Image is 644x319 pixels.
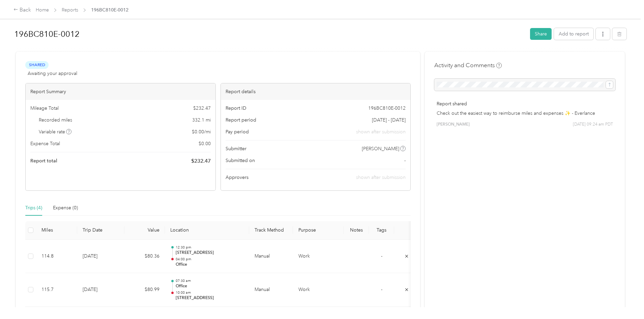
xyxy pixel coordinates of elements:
[381,253,382,259] span: -
[293,221,344,240] th: Purpose
[176,250,244,256] p: [STREET_ADDRESS]
[124,240,165,273] td: $80.36
[226,157,255,164] span: Submitted on
[362,145,399,152] span: [PERSON_NAME]
[176,283,244,289] p: Office
[62,7,78,13] a: Reports
[221,83,411,100] div: Report details
[30,157,57,164] span: Report total
[344,221,369,240] th: Notes
[226,116,256,124] span: Report period
[192,116,211,124] span: 332.1 mi
[25,61,49,69] span: Shared
[13,6,31,14] div: Back
[293,240,344,273] td: Work
[226,145,246,152] span: Submitter
[36,221,77,240] th: Miles
[368,105,406,112] span: 196BC810E-0012
[226,174,248,181] span: Approvers
[25,204,42,212] div: Trips (4)
[30,140,60,147] span: Expense Total
[91,6,128,14] span: 196BC810E-0012
[191,157,211,165] span: $ 232.47
[39,116,72,124] span: Recorded miles
[124,273,165,307] td: $80.99
[381,287,382,292] span: -
[192,128,211,135] span: $ 0.00 / mi
[293,273,344,307] td: Work
[369,221,394,240] th: Tags
[165,221,249,240] th: Location
[77,240,124,273] td: [DATE]
[176,262,244,268] p: Office
[356,128,406,135] span: shown after submission
[14,26,525,42] h1: 196BC810E-0012
[356,175,406,180] span: shown after submission
[77,221,124,240] th: Trip Date
[176,257,244,262] p: 04:00 pm
[437,100,613,107] p: Report shared
[437,110,613,117] p: Check out the easiest way to reimburse miles and expenses ✨ - Everlance
[249,273,293,307] td: Manual
[28,70,77,77] span: Awaiting your approval
[176,245,244,250] p: 12:30 pm
[176,278,244,283] p: 07:30 am
[404,157,406,164] span: -
[36,7,49,13] a: Home
[36,240,77,273] td: 114.8
[193,105,211,112] span: $ 232.47
[554,28,593,40] button: Add to report
[124,221,165,240] th: Value
[434,61,502,70] h4: Activity and Comments
[226,128,249,135] span: Pay period
[249,221,293,240] th: Track Method
[372,116,406,124] span: [DATE] - [DATE]
[530,28,552,40] button: Share
[36,273,77,307] td: 115.7
[573,122,613,128] span: [DATE] 09:24 am PDT
[77,273,124,307] td: [DATE]
[26,83,215,100] div: Report Summary
[39,128,72,135] span: Variable rate
[437,122,470,128] span: [PERSON_NAME]
[249,240,293,273] td: Manual
[606,281,644,319] iframe: Everlance-gr Chat Button Frame
[199,140,211,147] span: $ 0.00
[30,105,59,112] span: Mileage Total
[53,204,78,212] div: Expense (0)
[176,295,244,301] p: [STREET_ADDRESS]
[176,290,244,295] p: 10:00 am
[226,105,246,112] span: Report ID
